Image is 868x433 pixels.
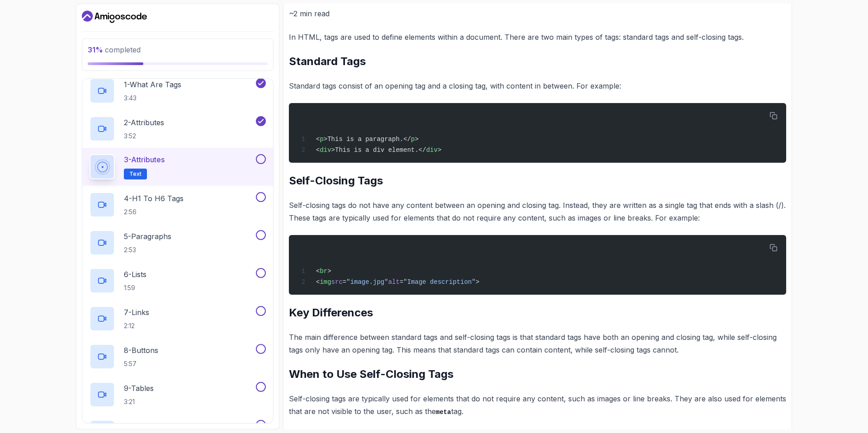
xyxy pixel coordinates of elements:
[316,268,320,275] span: <
[289,7,786,20] p: ~2 min read
[327,268,331,275] span: >
[476,278,479,286] span: >
[289,174,786,188] h2: Self-Closing Tags
[124,117,164,128] p: 2 - Attributes
[289,80,786,92] p: Standard tags consist of an opening tag and a closing tag, with content in between. For example:
[124,359,158,368] p: 5:57
[316,278,320,286] span: <
[90,344,266,369] button: 8-Buttons5:57
[124,283,146,292] p: 1:59
[388,278,400,286] span: alt
[90,382,266,407] button: 9-Tables3:21
[289,331,786,356] p: The main difference between standard tags and self-closing tags is that standard tags have both a...
[124,245,171,254] p: 2:53
[411,136,415,143] span: p
[124,321,149,330] p: 2:12
[289,306,786,320] h2: Key Differences
[124,345,158,356] p: 8 - Buttons
[403,278,476,286] span: "Image description"
[124,94,181,103] p: 3:43
[90,116,266,141] button: 2-Attributes3:52
[316,146,320,154] span: <
[320,278,331,286] span: img
[90,154,266,179] button: 3-AttributesText
[331,146,426,154] span: >This is a div element.</
[346,278,388,286] span: "image.jpg"
[124,79,181,90] p: 1 - What Are Tags
[289,199,786,224] p: Self-closing tags do not have any content between an opening and closing tag. Instead, they are w...
[426,146,438,154] span: div
[320,136,323,143] span: p
[124,207,184,216] p: 2:56
[320,268,327,275] span: br
[88,45,103,54] span: 31 %
[320,146,331,154] span: div
[90,192,266,217] button: 4-H1 To H6 Tags2:56
[289,54,786,69] h2: Standard Tags
[124,397,154,406] p: 3:21
[124,154,165,165] p: 3 - Attributes
[124,269,146,280] p: 6 - Lists
[289,31,786,43] p: In HTML, tags are used to define elements within a document. There are two main types of tags: st...
[343,278,346,286] span: =
[289,392,786,418] p: Self-closing tags are typically used for elements that do not require any content, such as images...
[331,278,343,286] span: src
[129,170,142,178] span: Text
[289,367,786,381] h2: When to Use Self-Closing Tags
[124,307,149,318] p: 7 - Links
[400,278,403,286] span: =
[124,132,164,141] p: 3:52
[88,45,141,54] span: completed
[90,306,266,331] button: 7-Links2:12
[124,231,171,242] p: 5 - Paragraphs
[124,383,154,394] p: 9 - Tables
[90,230,266,255] button: 5-Paragraphs2:53
[124,193,184,204] p: 4 - H1 To H6 Tags
[438,146,441,154] span: >
[82,9,147,24] a: Dashboard
[324,136,411,143] span: >This is a paragraph.</
[90,268,266,293] button: 6-Lists1:59
[316,136,320,143] span: <
[415,136,418,143] span: >
[124,421,207,432] p: 10 - Working With Images
[436,409,451,416] code: meta
[90,78,266,104] button: 1-What Are Tags3:43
